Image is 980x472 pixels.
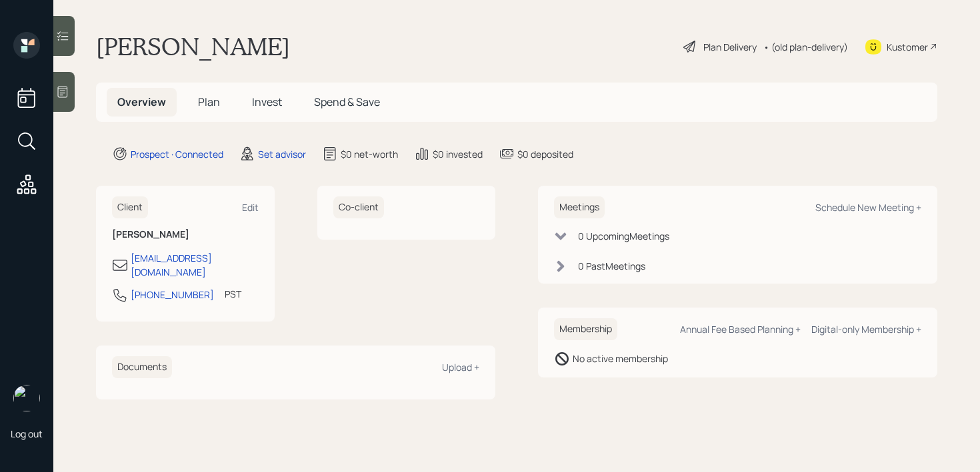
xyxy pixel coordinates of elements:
[242,201,259,214] div: Edit
[112,229,259,240] h6: [PERSON_NAME]
[11,427,43,440] div: Log out
[96,32,290,61] h1: [PERSON_NAME]
[252,95,282,109] span: Invest
[517,147,573,161] div: $0 deposited
[131,288,214,302] div: [PHONE_NUMBER]
[225,287,241,301] div: PST
[578,229,669,243] div: 0 Upcoming Meeting s
[573,352,668,365] div: No active membership
[341,147,398,161] div: $0 net-worth
[314,95,380,109] span: Spend & Save
[554,196,605,218] h6: Meetings
[13,385,40,411] img: retirable_logo.png
[703,40,757,54] div: Plan Delivery
[117,95,166,109] span: Overview
[811,323,921,336] div: Digital-only Membership +
[112,356,172,378] h6: Documents
[578,259,645,273] div: 0 Past Meeting s
[763,40,848,54] div: • (old plan-delivery)
[887,40,928,54] div: Kustomer
[554,318,617,340] h6: Membership
[442,361,479,373] div: Upload +
[131,251,259,279] div: [EMAIL_ADDRESS][DOMAIN_NAME]
[433,147,483,161] div: $0 invested
[258,147,306,161] div: Set advisor
[112,196,148,218] h6: Client
[131,147,223,161] div: Prospect · Connected
[333,196,384,218] h6: Co-client
[198,95,220,109] span: Plan
[680,323,801,336] div: Annual Fee Based Planning +
[815,201,921,214] div: Schedule New Meeting +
